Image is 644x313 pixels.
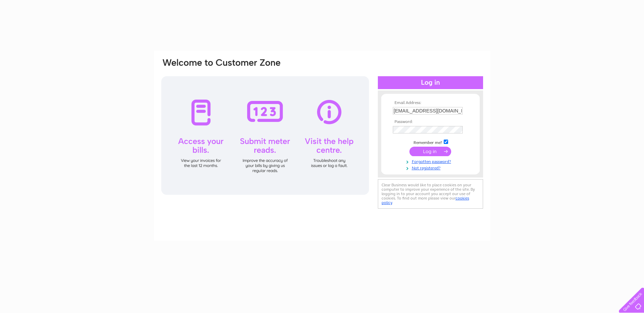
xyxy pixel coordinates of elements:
th: Email Address: [391,101,470,105]
td: Remember me? [391,139,470,145]
a: Forgotten password? [393,158,470,164]
a: cookies policy [382,196,469,205]
input: Submit [409,147,451,156]
a: Not registered? [393,164,470,171]
div: Clear Business would like to place cookies on your computer to improve your experience of the sit... [378,179,483,209]
th: Password: [391,120,470,124]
